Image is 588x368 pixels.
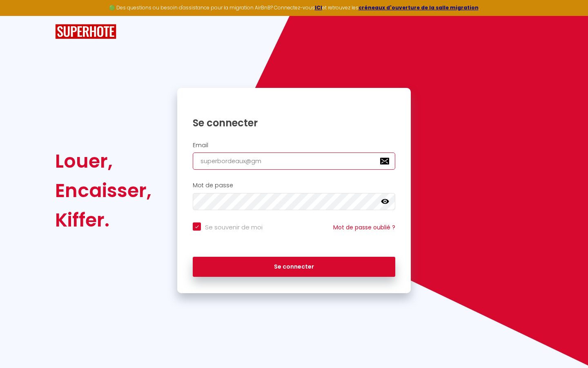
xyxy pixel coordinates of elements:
[333,223,395,231] a: Mot de passe oublié ?
[7,3,31,28] button: Ouvrir le widget de chat LiveChat
[193,153,395,170] input: Ton Email
[193,182,395,189] h2: Mot de passe
[55,176,151,205] div: Encaisser,
[315,4,322,11] a: ICI
[193,142,395,149] h2: Email
[55,24,116,39] img: SuperHote logo
[193,117,395,129] h1: Se connecter
[55,146,151,176] div: Louer,
[55,205,151,235] div: Kiffer.
[193,257,395,277] button: Se connecter
[359,4,479,11] a: créneaux d'ouverture de la salle migration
